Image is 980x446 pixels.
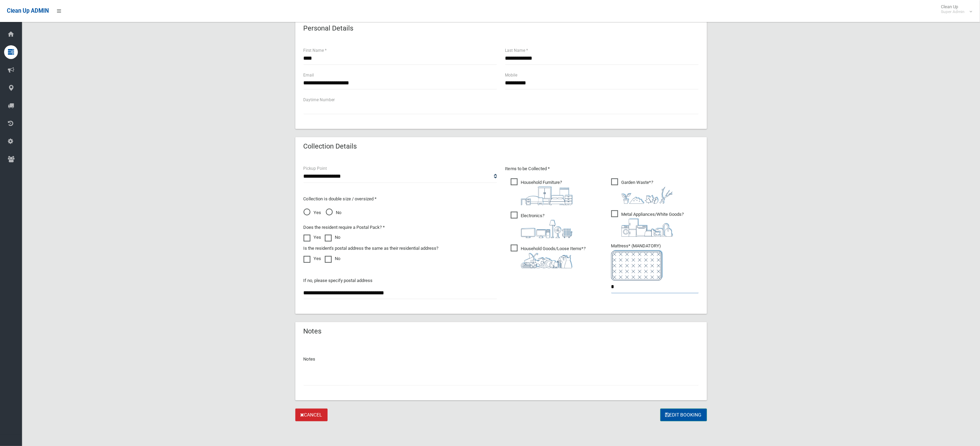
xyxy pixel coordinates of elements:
[941,9,965,14] small: Super Admin
[511,212,572,238] span: Electronics
[611,250,663,281] img: e7408bece873d2c1783593a074e5cb2f.png
[937,4,971,14] span: Clean Up
[611,178,673,204] span: Garden Waste*
[622,212,684,237] i: ?
[304,223,385,232] label: Does the resident require a Postal Pack? *
[521,253,572,268] img: b13cc3517677393f34c0a387616ef184.png
[325,233,341,242] label: No
[521,180,572,205] i: ?
[295,22,362,35] header: Personal Details
[304,244,439,253] label: Is the resident's postal address the same as their residential address?
[295,409,328,421] a: Cancel
[660,409,707,421] button: Edit Booking
[295,140,365,153] header: Collection Details
[325,255,341,263] label: No
[622,219,673,237] img: 36c1b0289cb1767239cdd3de9e694f19.png
[304,209,321,217] span: Yes
[521,220,572,238] img: 394712a680b73dbc3d2a6a3a7ffe5a07.png
[304,255,321,263] label: Yes
[521,213,572,238] i: ?
[521,187,572,205] img: aa9efdbe659d29b613fca23ba79d85cb.png
[611,210,684,237] span: Metal Appliances/White Goods
[295,325,330,338] header: Notes
[521,246,586,268] i: ?
[7,8,49,14] span: Clean Up ADMIN
[304,355,699,363] p: Notes
[326,209,342,217] span: No
[622,187,673,204] img: 4fd8a5c772b2c999c83690221e5242e0.png
[304,277,373,285] label: If no, please specify postal address
[511,178,572,205] span: Household Furniture
[511,245,586,268] span: Household Goods/Loose Items*
[611,243,699,281] span: Mattress* (MANDATORY)
[622,180,673,204] i: ?
[505,165,699,173] p: Items to be Collected *
[304,195,497,203] p: Collection is double size / oversized *
[304,233,321,242] label: Yes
